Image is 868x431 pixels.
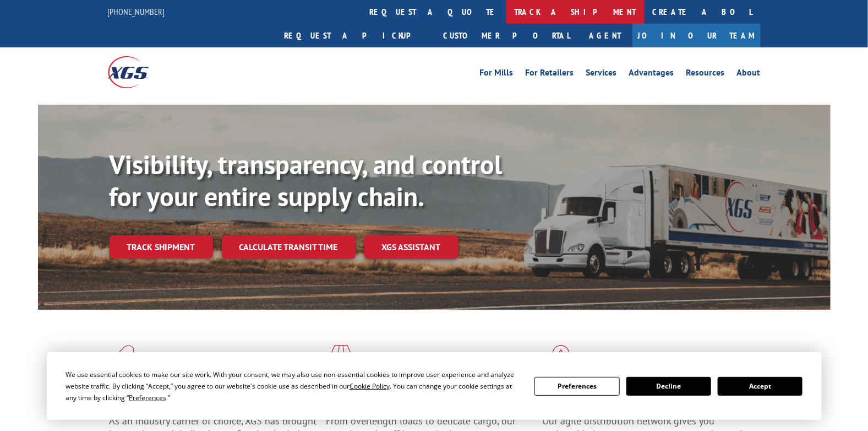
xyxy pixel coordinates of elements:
[222,235,356,259] a: Calculate transit time
[110,147,503,213] b: Visibility, transparency, and control for your entire supply chain.
[110,235,213,258] a: Track shipment
[326,345,352,374] img: xgs-icon-focused-on-flooring-red
[534,377,619,396] button: Preferences
[435,24,578,47] a: Customer Portal
[47,352,822,420] div: Cookie Consent Prompt
[626,377,711,396] button: Decline
[718,377,803,396] button: Accept
[632,24,761,47] a: Join Our Team
[629,68,674,80] a: Advantages
[276,24,435,47] a: Request a pickup
[129,393,166,402] span: Preferences
[586,68,617,80] a: Services
[686,68,725,80] a: Resources
[480,68,514,80] a: For Mills
[737,68,761,80] a: About
[526,68,574,80] a: For Retailers
[350,381,390,391] span: Cookie Policy
[542,345,580,374] img: xgs-icon-flagship-distribution-model-red
[110,345,144,374] img: xgs-icon-total-supply-chain-intelligence-red
[108,6,165,17] a: [PHONE_NUMBER]
[65,369,521,403] div: We use essential cookies to make our site work. With your consent, we may also use non-essential ...
[364,235,458,259] a: XGS ASSISTANT
[578,24,632,47] a: Agent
